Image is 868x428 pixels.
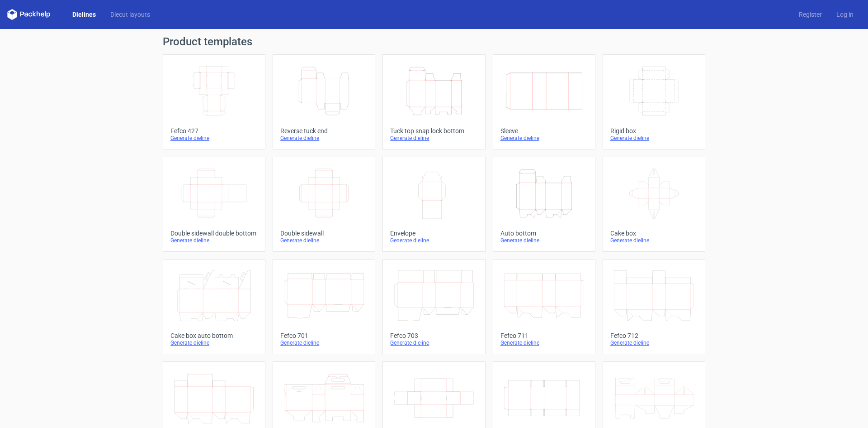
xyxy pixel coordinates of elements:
[170,230,258,237] div: Double sidewall double bottom
[493,54,595,149] a: SleeveGenerate dieline
[500,332,588,339] div: Fefco 711
[170,135,258,142] div: Generate dieline
[603,259,705,354] a: Fefco 712Generate dieline
[273,157,375,252] a: Double sidewallGenerate dieline
[103,10,157,19] a: Diecut layouts
[500,127,588,135] div: Sleeve
[273,54,375,149] a: Reverse tuck endGenerate dieline
[163,36,705,47] h1: Product templates
[390,127,477,135] div: Tuck top snap lock bottom
[500,135,588,142] div: Generate dieline
[382,157,485,252] a: EnvelopeGenerate dieline
[603,157,705,252] a: Cake boxGenerate dieline
[829,10,861,19] a: Log in
[610,135,698,142] div: Generate dieline
[163,259,265,354] a: Cake box auto bottomGenerate dieline
[500,237,588,244] div: Generate dieline
[610,127,698,135] div: Rigid box
[170,332,258,339] div: Cake box auto bottom
[390,332,477,339] div: Fefco 703
[610,230,698,237] div: Cake box
[280,135,368,142] div: Generate dieline
[610,237,698,244] div: Generate dieline
[610,332,698,339] div: Fefco 712
[390,135,477,142] div: Generate dieline
[273,259,375,354] a: Fefco 701Generate dieline
[170,237,258,244] div: Generate dieline
[493,259,595,354] a: Fefco 711Generate dieline
[500,230,588,237] div: Auto bottom
[280,237,368,244] div: Generate dieline
[493,157,595,252] a: Auto bottomGenerate dieline
[280,339,368,346] div: Generate dieline
[390,230,477,237] div: Envelope
[280,230,368,237] div: Double sidewall
[792,10,829,19] a: Register
[170,127,258,135] div: Fefco 427
[280,332,368,339] div: Fefco 701
[382,54,485,149] a: Tuck top snap lock bottomGenerate dieline
[500,339,588,346] div: Generate dieline
[390,237,477,244] div: Generate dieline
[65,10,103,19] a: Dielines
[163,54,265,149] a: Fefco 427Generate dieline
[280,127,368,135] div: Reverse tuck end
[610,339,698,346] div: Generate dieline
[163,157,265,252] a: Double sidewall double bottomGenerate dieline
[603,54,705,149] a: Rigid boxGenerate dieline
[382,259,485,354] a: Fefco 703Generate dieline
[390,339,477,346] div: Generate dieline
[170,339,258,346] div: Generate dieline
